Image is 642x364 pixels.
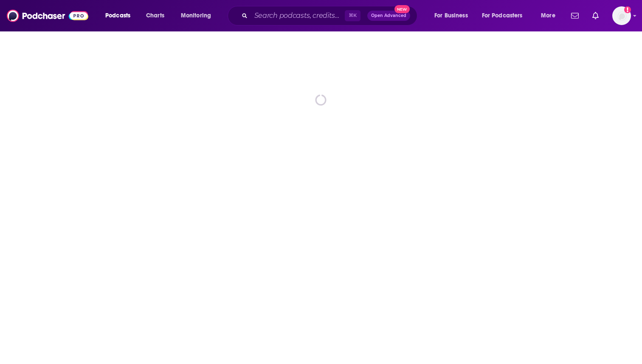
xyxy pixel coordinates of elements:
[612,6,631,25] button: Show profile menu
[371,14,406,18] span: Open Advanced
[568,8,582,23] a: Show notifications dropdown
[434,10,468,22] span: For Business
[141,9,169,23] a: Charts
[251,9,345,23] input: Search podcasts, credits, & more...
[535,9,566,23] button: open menu
[181,10,211,22] span: Monitoring
[236,6,425,25] div: Search podcasts, credits, & more...
[146,10,164,22] span: Charts
[99,9,141,23] button: open menu
[624,6,631,13] svg: Add a profile image
[428,9,479,23] button: open menu
[105,10,130,22] span: Podcasts
[541,10,555,22] span: More
[589,8,602,23] a: Show notifications dropdown
[394,5,410,13] span: New
[482,10,523,22] span: For Podcasters
[7,8,88,24] img: Podchaser - Follow, Share and Rate Podcasts
[345,10,360,21] span: ⌘ K
[612,6,631,25] img: User Profile
[367,11,410,21] button: Open AdvancedNew
[175,9,222,23] button: open menu
[612,6,631,25] span: Logged in as cmand-s
[476,9,535,23] button: open menu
